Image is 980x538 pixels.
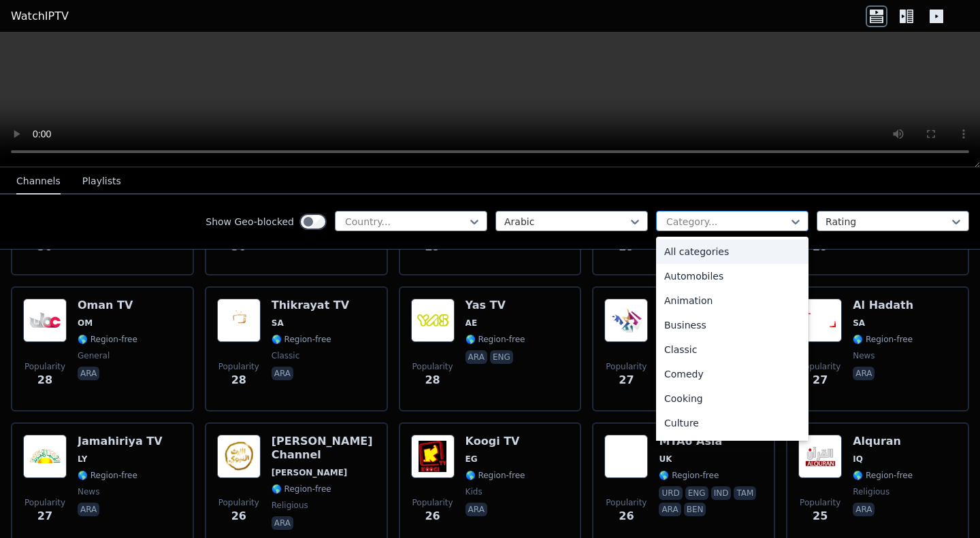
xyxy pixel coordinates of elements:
[78,299,137,312] h6: Oman TV
[656,239,808,264] div: All categories
[656,313,808,337] div: Business
[465,454,478,465] span: EG
[656,411,808,435] div: Culture
[272,367,293,380] p: ara
[24,361,65,372] span: Popularity
[78,367,99,380] p: ara
[465,435,525,448] h6: Koogi TV
[659,503,681,516] p: ara
[425,372,440,388] span: 28
[78,503,99,516] p: ara
[853,486,889,497] span: religious
[465,299,525,312] h6: Yas TV
[619,508,634,524] span: 26
[813,508,828,524] span: 25
[78,350,110,361] span: general
[853,454,863,465] span: IQ
[78,334,137,345] span: 🌎 Region-free
[853,299,913,312] h6: Al Hadath
[78,318,93,329] span: OM
[11,8,69,24] a: WatchIPTV
[606,497,647,508] span: Popularity
[411,299,455,342] img: Yas TV
[218,497,259,508] span: Popularity
[23,435,67,478] img: Jamahiriya TV
[656,362,808,386] div: Comedy
[272,334,331,345] span: 🌎 Region-free
[465,503,487,516] p: ara
[853,503,875,516] p: ara
[82,169,121,195] button: Playlists
[800,361,840,372] span: Popularity
[656,337,808,362] div: Classic
[78,454,87,465] span: LY
[411,435,455,478] img: Koogi TV
[656,435,808,460] div: Documentary
[218,361,259,372] span: Popularity
[23,299,67,342] img: Oman TV
[711,486,732,500] p: ind
[604,299,648,342] img: Al Araby TV 2
[659,486,682,500] p: urd
[656,264,808,288] div: Automobiles
[78,435,163,448] h6: Jamahiriya TV
[798,435,842,478] img: Alquran
[490,350,513,364] p: eng
[412,497,453,508] span: Popularity
[606,361,647,372] span: Popularity
[272,500,308,511] span: religious
[604,435,648,478] img: MTA6 Asia
[684,503,706,516] p: ben
[272,484,331,494] span: 🌎 Region-free
[465,470,525,481] span: 🌎 Region-free
[425,508,440,524] span: 26
[231,372,246,388] span: 28
[798,299,842,342] img: Al Hadath
[853,367,875,380] p: ara
[37,372,52,388] span: 28
[231,508,246,524] span: 26
[16,169,61,195] button: Channels
[206,215,294,229] label: Show Geo-blocked
[853,435,913,448] h6: Alquran
[272,318,284,329] span: SA
[272,516,293,530] p: ara
[24,497,65,508] span: Popularity
[734,486,756,500] p: tam
[465,350,487,364] p: ara
[659,454,672,465] span: UK
[78,470,137,481] span: 🌎 Region-free
[659,470,719,481] span: 🌎 Region-free
[656,288,808,313] div: Animation
[853,318,865,329] span: SA
[78,486,99,497] span: news
[853,334,913,345] span: 🌎 Region-free
[685,486,708,500] p: eng
[800,497,840,508] span: Popularity
[465,486,483,497] span: kids
[412,361,453,372] span: Popularity
[465,334,525,345] span: 🌎 Region-free
[272,435,376,462] h6: [PERSON_NAME] Channel
[853,350,875,361] span: news
[619,372,634,388] span: 27
[272,467,348,478] span: [PERSON_NAME]
[853,470,913,481] span: 🌎 Region-free
[272,350,300,361] span: classic
[217,299,261,342] img: Thikrayat TV
[659,435,763,448] h6: MTA6 Asia
[465,318,477,329] span: AE
[217,435,261,478] img: Alerth Alnabawi Channel
[656,386,808,411] div: Cooking
[37,508,52,524] span: 27
[272,299,349,312] h6: Thikrayat TV
[813,372,828,388] span: 27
